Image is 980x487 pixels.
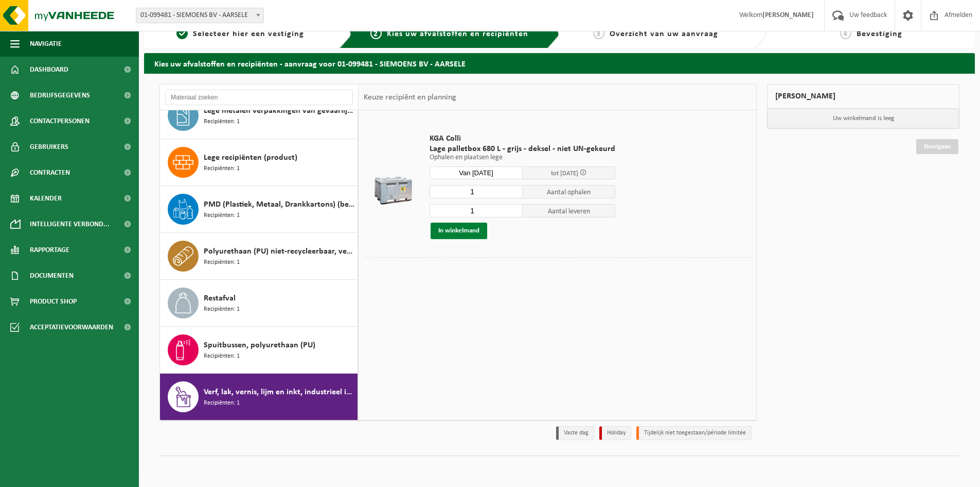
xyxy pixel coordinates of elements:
p: Uw winkelmand is leeg [768,109,959,128]
span: Aantal ophalen [523,185,616,198]
li: Tijdelijk niet toegestaan/période limitée [636,426,752,440]
button: Verf, lak, vernis, lijm en inkt, industrieel in kleinverpakking Recipiënten: 1 [160,374,358,420]
span: Lage palletbox 680 L - grijs - deksel - niet UN-gekeurd [430,144,615,154]
span: 1 [176,28,188,39]
button: Restafval Recipiënten: 1 [160,280,358,327]
span: Restafval [204,292,236,305]
span: Contactpersonen [30,108,90,134]
h2: Kies uw afvalstoffen en recipiënten - aanvraag voor 01-099481 - SIEMOENS BV - AARSELE [144,53,975,73]
button: PMD (Plastiek, Metaal, Drankkartons) (bedrijven) Recipiënten: 1 [160,186,358,233]
span: tot [DATE] [551,170,578,177]
button: Polyurethaan (PU) niet-recycleerbaar, vervuild Recipiënten: 1 [160,233,358,280]
span: 4 [840,28,851,39]
span: Overzicht van uw aanvraag [610,30,718,38]
button: In winkelmand [431,223,487,239]
span: Dashboard [30,57,68,82]
span: Recipiënten: 1 [204,258,240,267]
span: Verf, lak, vernis, lijm en inkt, industrieel in kleinverpakking [204,386,355,398]
div: Keuze recipiënt en planning [359,85,461,110]
span: Lege recipiënten (product) [204,152,297,164]
span: Selecteer hier een vestiging [193,30,304,38]
button: Lege recipiënten (product) Recipiënten: 1 [160,139,358,186]
li: Holiday [599,426,631,440]
span: Navigatie [30,31,62,57]
button: Spuitbussen, polyurethaan (PU) Recipiënten: 1 [160,327,358,374]
span: 3 [593,28,604,39]
span: Intelligente verbond... [30,211,110,237]
span: 01-099481 - SIEMOENS BV - AARSELE [136,8,263,23]
span: Kies uw afvalstoffen en recipiënten [387,30,528,38]
span: Bevestiging [857,30,902,38]
p: Ophalen en plaatsen lege [430,154,615,161]
span: Recipiënten: 1 [204,398,240,408]
span: Recipiënten: 1 [204,211,240,221]
button: Lege metalen verpakkingen van gevaarlijke stoffen Recipiënten: 1 [160,92,358,139]
span: Contracten [30,160,70,186]
span: Rapportage [30,237,69,263]
span: Lege metalen verpakkingen van gevaarlijke stoffen [204,105,355,117]
a: 1Selecteer hier een vestiging [149,28,331,40]
li: Vaste dag [556,426,594,440]
span: Acceptatievoorwaarden [30,314,113,340]
div: [PERSON_NAME] [767,84,959,109]
strong: [PERSON_NAME] [762,11,814,19]
span: Recipiënten: 1 [204,164,240,174]
span: Gebruikers [30,134,68,160]
span: Bedrijfsgegevens [30,82,90,108]
span: PMD (Plastiek, Metaal, Drankkartons) (bedrijven) [204,198,355,211]
span: Spuitbussen, polyurethaan (PU) [204,339,315,351]
span: 2 [370,28,382,39]
input: Selecteer datum [430,166,523,179]
span: KGA Colli [430,133,615,144]
span: Documenten [30,263,74,289]
a: Doorgaan [916,139,958,154]
span: Recipiënten: 1 [204,117,240,127]
span: Product Shop [30,289,77,314]
span: Kalender [30,186,62,211]
span: Recipiënten: 1 [204,305,240,314]
input: Materiaal zoeken [165,90,353,105]
span: Recipiënten: 1 [204,351,240,361]
span: Polyurethaan (PU) niet-recycleerbaar, vervuild [204,245,355,258]
span: Aantal leveren [523,204,616,217]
